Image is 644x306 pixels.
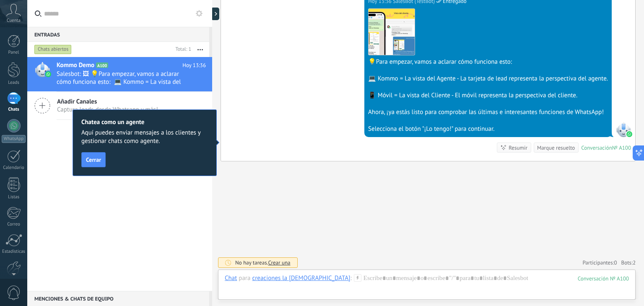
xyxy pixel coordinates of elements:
span: Aquí puedes enviar mensajes a los clientes y gestionar chats como agente. [81,129,208,145]
h2: Chatea como un agente [81,118,208,126]
button: Más [191,42,209,57]
span: 0 [614,259,617,266]
div: 💻 Kommo = La vista del Agente - La tarjeta de lead representa la perspectiva del agente. [368,75,608,83]
div: 💡Para empezar, vamos a aclarar cómo funciona esto: [368,58,608,66]
div: Chats abiertos [34,44,72,54]
img: waba.svg [626,131,632,137]
img: waba.svg [45,71,51,77]
div: creaciones la fe [252,274,350,282]
div: Calendario [2,165,26,171]
span: A100 [96,62,108,68]
button: Cerrar [81,152,106,167]
div: Ahora, ¡ya estás listo para comprobar las últimas e interesantes funciones de WhatsApp! [368,108,608,117]
img: c77ed782-0b36-4492-9683-fb1bd65d8e9d [369,9,415,55]
span: Hoy 13:36 [182,61,206,70]
span: Añadir Canales [57,98,158,106]
div: Marque resuelto [537,144,575,152]
div: № A100 [612,144,631,151]
div: Total: 1 [172,45,191,54]
a: Kommo Demo A100 Hoy 13:36 Salesbot: 🖼 💡Para empezar, vamos a aclarar cómo funciona esto: 💻 Kommo ... [27,57,212,91]
div: 📱 Móvil = La vista del Cliente - El móvil representa la perspectiva del cliente. [368,91,608,100]
span: Crear una [268,259,290,266]
div: Estadísticas [2,249,26,254]
div: Menciones & Chats de equipo [27,291,209,306]
span: Cuenta [7,18,21,23]
div: Conversación [581,144,612,151]
span: Salesbot: 🖼 💡Para empezar, vamos a aclarar cómo funciona esto: 💻 Kommo = La vista del Agente - La... [57,70,190,86]
div: Panel [2,50,26,55]
span: Kommo Demo [57,61,94,70]
div: Chats [2,107,26,112]
span: Cerrar [86,157,101,163]
span: : [351,274,352,283]
div: WhatsApp [2,135,26,143]
div: No hay tareas. [235,259,291,266]
div: Mostrar [211,8,219,20]
div: Selecciona el botón "¡Lo tengo!" para continuar. [368,125,608,133]
span: 2 [633,259,636,266]
div: Entradas [27,27,209,42]
a: Participantes:0 [582,259,617,266]
span: para [239,274,250,283]
span: Bots: [621,259,636,266]
div: Leads [2,80,26,86]
span: Captura leads desde Whatsapp y más! [57,106,158,114]
div: Listas [2,194,26,200]
div: Resumir [509,144,527,152]
div: 100 [578,275,629,282]
span: SalesBot [616,122,631,137]
div: Correo [2,222,26,227]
